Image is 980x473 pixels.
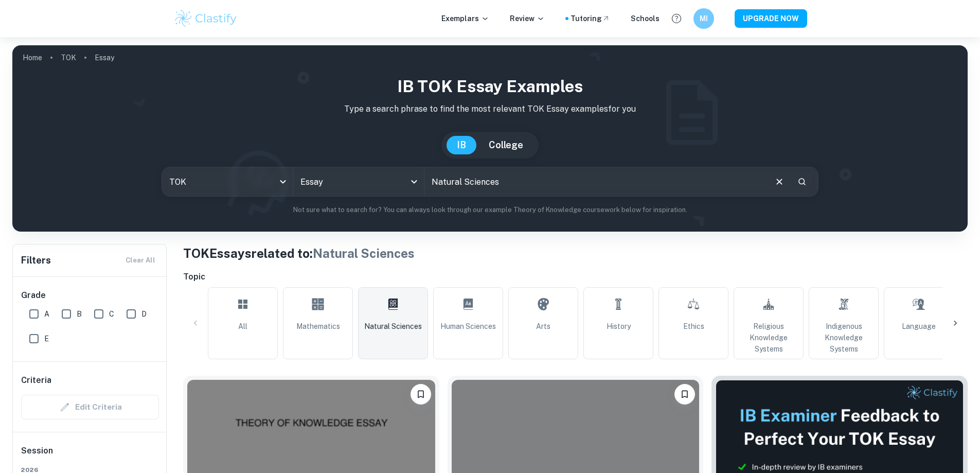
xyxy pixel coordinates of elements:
[183,244,968,262] h1: TOK Essays related to:
[674,384,695,405] button: Bookmark
[44,333,49,344] span: E
[571,13,610,24] a: Tutoring
[21,74,959,99] h1: IB TOK Essay examples
[21,374,51,387] h6: Criteria
[510,13,545,24] p: Review
[441,13,489,24] p: Exemplars
[183,271,968,283] h6: Topic
[21,445,159,465] h6: Session
[162,167,293,196] div: TOK
[141,308,147,320] span: D
[21,289,159,302] h6: Grade
[364,321,422,332] span: Natural Sciences
[23,50,42,65] a: Home
[536,321,550,332] span: Arts
[735,9,807,28] button: UPGRADE NOW
[109,308,114,320] span: C
[738,321,799,355] span: Religious Knowledge Systems
[238,321,247,332] span: All
[902,321,936,332] span: Language
[296,321,340,332] span: Mathematics
[61,50,76,65] a: TOK
[607,321,631,332] span: History
[293,167,424,196] div: Essay
[447,136,476,154] button: IB
[313,246,415,260] span: Natural Sciences
[95,52,114,63] p: Essay
[693,8,714,29] button: MI
[44,308,49,320] span: A
[770,172,789,191] button: Clear
[21,103,959,115] p: Type a search phrase to find the most relevant TOK Essay examples for you
[411,384,431,405] button: Bookmark
[478,136,533,154] button: College
[173,8,239,29] img: Clastify logo
[793,173,811,190] button: Search
[424,167,765,196] input: E.g. communication of knowledge, human science, eradication of smallpox...
[683,321,704,332] span: Ethics
[77,308,82,320] span: B
[12,45,968,232] img: profile cover
[21,253,51,268] h6: Filters
[21,205,959,215] p: Not sure what to search for? You can always look through our example Theory of Knowledge coursewo...
[813,321,874,355] span: Indigenous Knowledge Systems
[668,10,685,27] button: Help and Feedback
[440,321,496,332] span: Human Sciences
[698,13,709,24] h6: MI
[631,13,660,24] a: Schools
[21,395,159,419] div: Criteria filters are unavailable when searching by topic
